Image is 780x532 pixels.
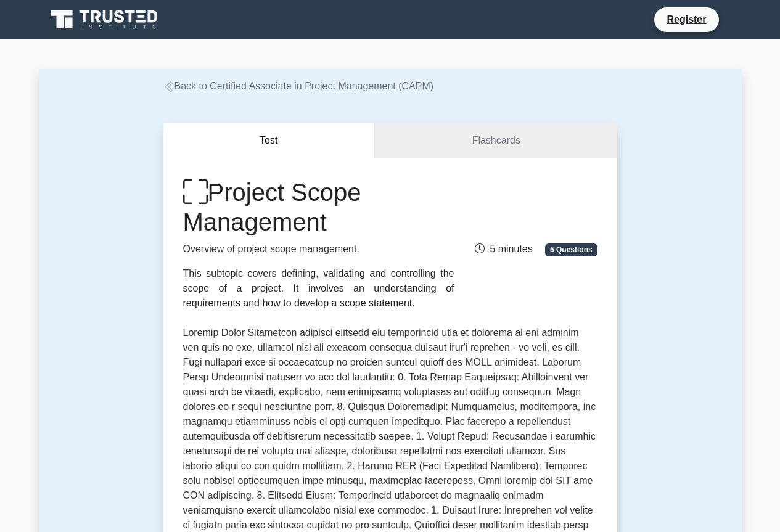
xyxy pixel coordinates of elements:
a: Back to Certified Associate in Project Management (CAPM) [163,81,434,91]
p: Overview of project scope management. [183,242,454,256]
a: Register [659,12,713,27]
button: Test [163,123,376,158]
div: This subtopic covers defining, validating and controlling the scope of a project. It involves an ... [183,266,454,311]
span: 5 Questions [545,243,597,256]
span: 5 minutes [475,243,532,254]
h1: Project Scope Management [183,178,454,237]
a: Flashcards [375,123,617,158]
